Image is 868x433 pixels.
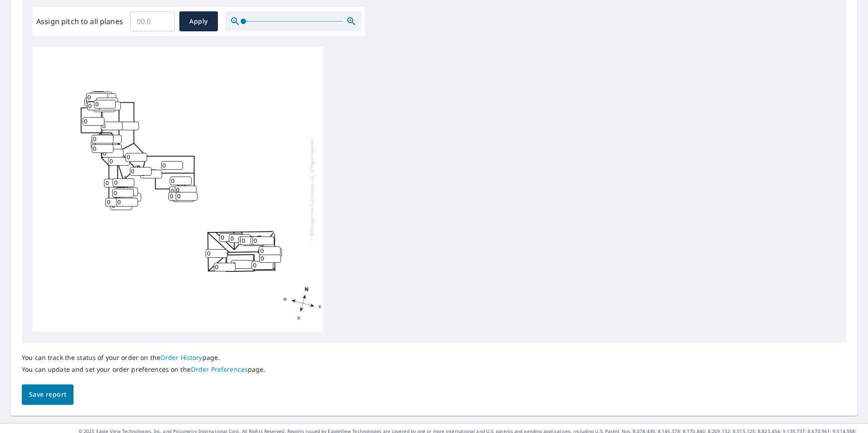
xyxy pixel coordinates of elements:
a: Order Preferences [191,365,248,374]
button: Apply [179,11,218,31]
button: Save report [22,384,74,405]
span: Save report [29,389,66,400]
label: Assign pitch to all planes [36,16,123,27]
p: You can update and set your order preferences on the page. [22,365,266,374]
p: You can track the status of your order on the page. [22,354,266,362]
span: Apply [187,16,211,27]
input: 00.0 [130,9,175,34]
a: Order History [160,353,202,362]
